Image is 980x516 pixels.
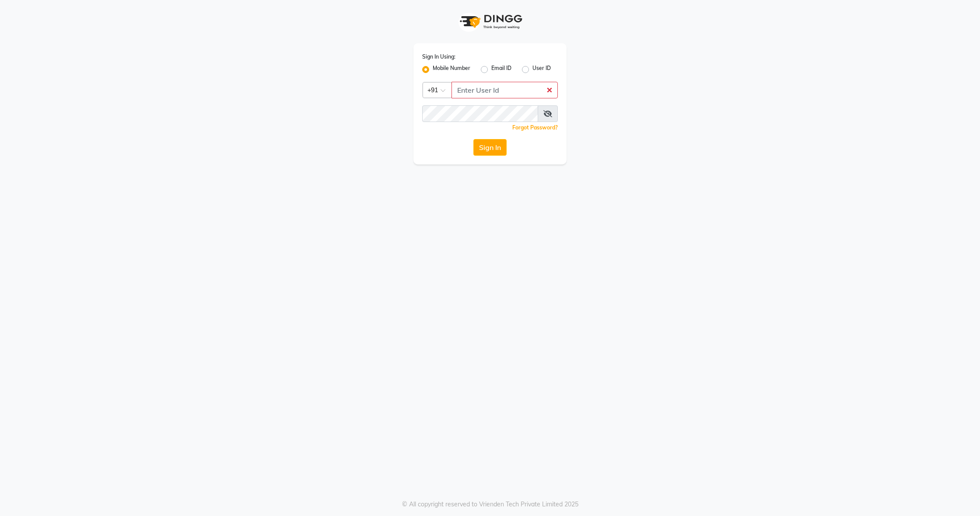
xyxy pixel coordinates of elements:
input: Username [451,82,558,98]
label: Mobile Number [433,64,470,75]
img: logo1.svg [455,9,525,35]
button: Sign In [473,139,507,156]
label: User ID [532,64,551,75]
a: Forgot Password? [512,124,558,131]
label: Email ID [491,64,511,75]
label: Sign In Using: [422,53,455,61]
input: Username [422,105,538,122]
